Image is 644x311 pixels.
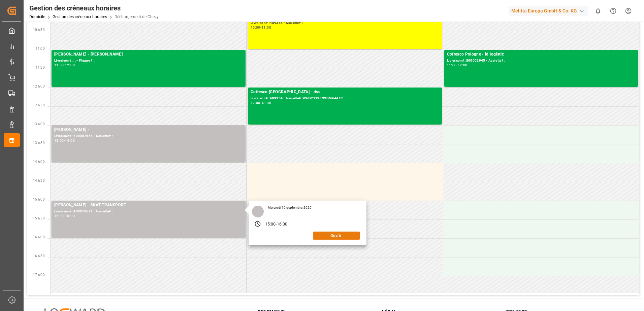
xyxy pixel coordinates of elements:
button: Ouvrir [313,232,360,240]
div: 16:00 [65,214,75,217]
button: Melitta Europa GmbH & Co. KG [509,4,590,17]
div: [PERSON_NAME] - SKAT TRANSPORT [54,202,243,209]
span: 17 h 00 [33,273,45,277]
button: Afficher 0 nouvelles notifications [590,3,606,19]
div: [PERSON_NAME] - [54,127,243,133]
span: 11:30 [35,66,45,69]
div: Livraison# :400052656 - Assiette# : [54,133,243,139]
span: 11:00 [35,47,45,50]
span: 16 h 00 [33,235,45,239]
div: - [456,64,457,67]
div: 12:00 [458,64,468,67]
div: - [260,26,261,29]
span: 12 h 00 [33,84,45,88]
div: Livraison# :489354 - Assiette# :WND2119E/WGM4447R [251,96,439,101]
div: 12:00 [251,101,260,104]
div: Gestion des créneaux horaires [29,3,159,13]
span: 14 h 00 [33,160,45,164]
span: 13 h 00 [33,122,45,126]
div: 13:00 [261,101,271,104]
a: Domicile [29,14,45,19]
div: Mercredi 10 septembre 2025 [265,205,314,210]
button: Centre d’aide [606,3,621,19]
span: 14 h 30 [33,179,45,182]
div: - [64,214,65,217]
span: 15 h 00 [33,198,45,201]
div: [PERSON_NAME] - [PERSON_NAME] [54,51,243,58]
div: Livraison# :400052621 - Assiette# : [54,209,243,214]
div: Livraison# :489355 - Assiette# : [251,20,439,26]
div: Livraison# :.. - Plaque # : [54,58,243,64]
div: 12:00 [65,64,75,67]
div: Cofresco [GEOGRAPHIC_DATA] - dss [251,89,439,96]
span: 16 h 30 [33,254,45,258]
div: 11:00 [54,64,64,67]
div: 14:00 [65,139,75,142]
div: Livraison# :800002945 - Assiette# : [447,58,636,64]
div: 11:00 [261,26,271,29]
div: 16:00 [277,221,288,228]
div: 13:00 [54,139,64,142]
font: Melitta Europa GmbH & Co. KG [511,7,577,14]
div: 15:00 [265,221,276,228]
div: - [260,101,261,104]
span: 10 h 30 [33,28,45,32]
div: 15:00 [54,214,64,217]
div: 10:00 [251,26,260,29]
div: - [276,221,277,228]
div: - [64,139,65,142]
span: 13 h 30 [33,141,45,145]
div: Cofresco Pologne - id logistic [447,51,636,58]
a: Gestion des créneaux horaires [53,14,107,19]
span: 12 h 30 [33,103,45,107]
div: 11:00 [447,64,457,67]
div: - [64,64,65,67]
span: 15 h 30 [33,216,45,220]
